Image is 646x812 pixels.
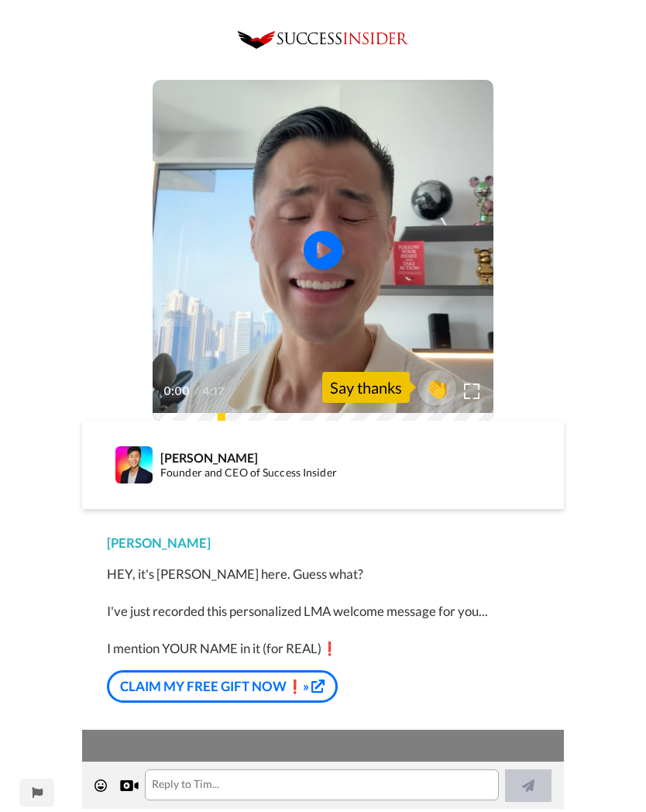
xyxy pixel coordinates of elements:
button: 👏 [417,370,456,405]
span: / [194,382,199,401]
div: Founder and CEO of Success Insider [160,466,538,480]
img: Full screen [464,384,479,399]
div: Reply by Video [120,776,139,795]
span: 0:00 [163,382,191,401]
img: Profile Image [115,446,153,483]
div: Say thanks [322,372,410,403]
a: CLAIM MY FREE GIFT NOW❗» [107,670,338,703]
img: 0c8b3de2-5a68-4eb7-92e8-72f868773395 [238,31,408,49]
span: 👏 [417,375,456,400]
div: HEY, it's [PERSON_NAME] here. Guess what? I've just recorded this personalized LMA welcome messag... [107,565,539,658]
div: [PERSON_NAME] [160,450,538,465]
div: [PERSON_NAME] [107,534,539,552]
span: 4:17 [202,382,229,401]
